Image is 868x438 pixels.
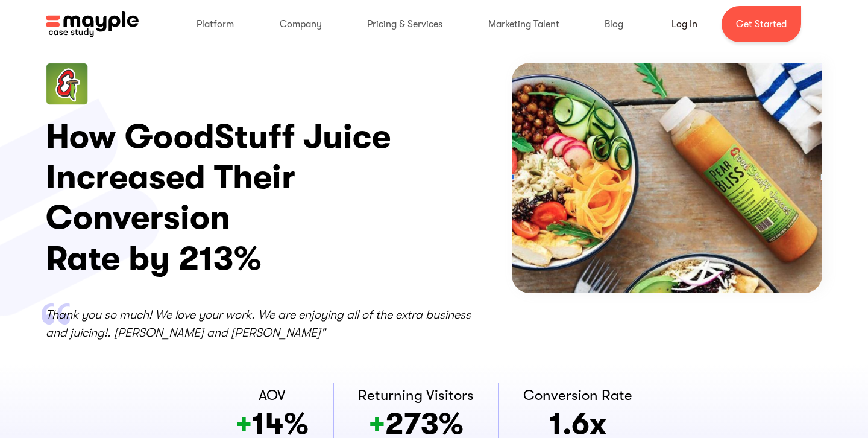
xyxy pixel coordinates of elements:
[184,5,246,43] div: Platform
[259,384,286,406] h2: AOV
[46,117,477,279] h1: How GoodStuff Juice Increased Their Conversion Rate by 213%
[358,384,474,406] h2: Returning Visitors
[523,384,632,406] h2: Conversion Rate
[268,5,334,43] div: Company
[355,5,454,43] div: Pricing & Services
[476,5,571,43] div: Marketing Talent
[46,308,471,340] em: Thank you so much! We love your work. We are enjoying all of the extra business and juicing!. [PE...
[657,10,712,39] a: Log In
[593,5,635,43] div: Blog
[722,6,801,42] a: Get Started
